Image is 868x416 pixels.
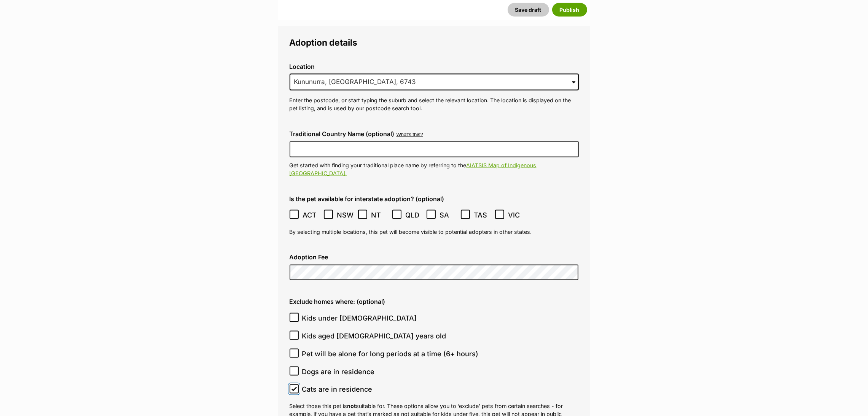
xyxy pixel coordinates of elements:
[302,349,479,359] span: Pet will be alone for long periods at a time (6+ hours)
[290,298,579,305] label: Exclude homes where: (optional)
[290,74,579,91] input: Enter suburb or postcode
[290,130,395,137] label: Traditional Country Name (optional)
[347,403,356,410] strong: not
[508,210,525,220] span: VIC
[290,228,579,236] p: By selecting multiple locations, this pet will become visible to potential adopters in other states.
[508,3,549,16] button: Save draft
[303,210,320,220] span: ACT
[397,132,423,138] button: What's this?
[474,210,491,220] span: TAS
[290,195,579,202] label: Is the pet available for interstate adoption? (optional)
[371,210,388,220] span: NT
[552,3,587,16] button: Publish
[290,161,579,178] p: Get started with finding your traditional place name by referring to the
[290,63,579,70] label: Location
[405,210,422,220] span: QLD
[302,384,373,395] span: Cats are in residence
[290,38,579,48] legend: Adoption details
[302,367,375,377] span: Dogs are in residence
[302,313,417,323] span: Kids under [DEMOGRAPHIC_DATA]
[337,210,354,220] span: NSW
[440,210,457,220] span: SA
[302,331,446,341] span: Kids aged [DEMOGRAPHIC_DATA] years old
[290,254,579,260] label: Adoption Fee
[290,96,579,113] p: Enter the postcode, or start typing the suburb and select the relevant location. The location is ...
